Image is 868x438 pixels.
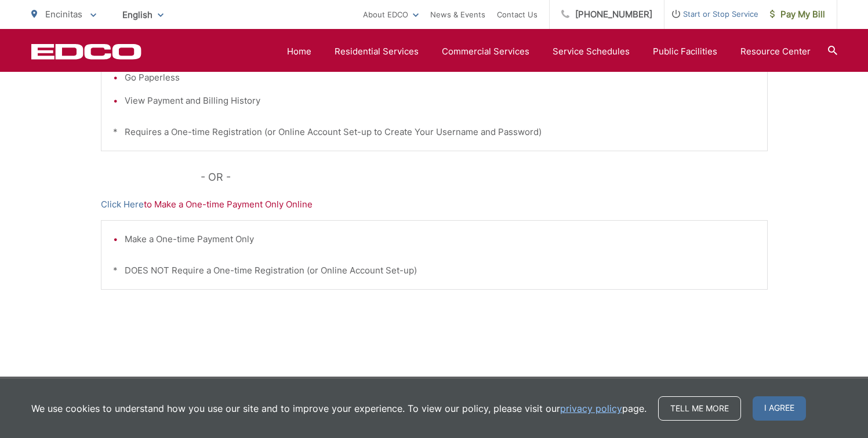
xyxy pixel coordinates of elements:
li: Go Paperless [125,71,756,85]
a: EDCD logo. Return to the homepage. [31,43,141,60]
p: - OR - [201,169,768,186]
p: to Make a One-time Payment Only Online [101,198,768,211]
a: Click Here [101,198,144,211]
a: Service Schedules [553,45,630,59]
span: I agree [753,396,806,421]
span: Encinitas [45,9,82,20]
a: Home [287,45,311,59]
a: privacy policy [560,402,622,415]
a: News & Events [430,8,485,21]
p: We use cookies to understand how you use our site and to improve your experience. To view our pol... [31,402,647,415]
li: Make a One-time Payment Only [125,232,756,246]
a: Commercial Services [442,45,529,59]
a: Contact Us [497,8,537,21]
span: English [114,5,172,25]
a: Residential Services [335,45,419,59]
a: Resource Center [740,45,811,59]
a: About EDCO [363,8,419,21]
span: Pay My Bill [770,8,825,21]
p: * DOES NOT Require a One-time Registration (or Online Account Set-up) [113,264,756,278]
a: Tell me more [658,396,741,421]
p: * Requires a One-time Registration (or Online Account Set-up to Create Your Username and Password) [113,125,756,139]
a: Public Facilities [653,45,717,59]
li: View Payment and Billing History [125,94,756,108]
